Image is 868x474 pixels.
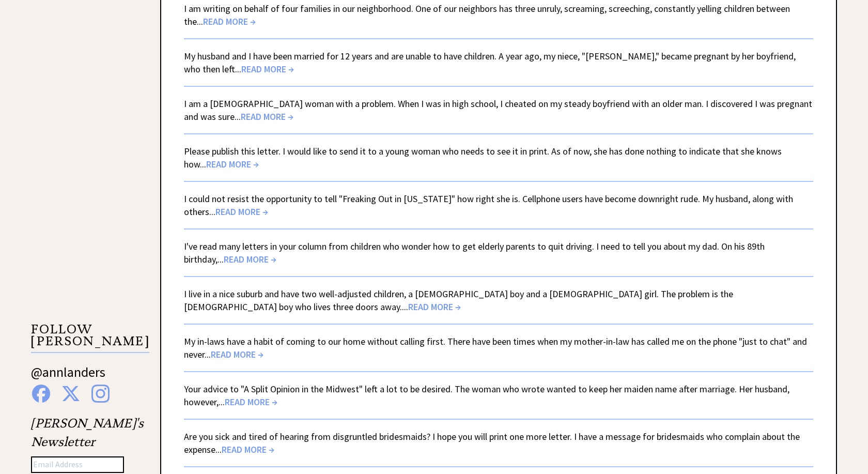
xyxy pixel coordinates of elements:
span: READ MORE → [224,253,276,265]
p: FOLLOW [PERSON_NAME] [31,324,149,353]
span: READ MORE → [408,301,461,313]
input: Email Address [31,456,124,473]
a: Please publish this letter. I would like to send it to a young woman who needs to see it in print... [184,145,782,170]
a: I could not resist the opportunity to tell "Freaking Out in [US_STATE]" how right she is. Cellpho... [184,193,793,218]
a: My in-laws have a habit of coming to our home without calling first. There have been times when m... [184,335,807,360]
img: facebook%20blue.png [32,385,50,403]
span: READ MORE → [206,158,259,170]
span: READ MORE → [241,63,294,75]
a: I am writing on behalf of four families in our neighborhood. One of our neighbors has three unrul... [184,3,790,27]
span: READ MORE → [241,111,293,123]
a: I am a [DEMOGRAPHIC_DATA] woman with a problem. When I was in high school, I cheated on my steady... [184,98,812,123]
span: READ MORE → [203,16,256,27]
span: READ MORE → [215,206,268,218]
img: instagram%20blue.png [91,385,110,403]
a: I've read many letters in your column from children who wonder how to get elderly parents to quit... [184,240,765,265]
a: Your advice to "A Split Opinion in the Midwest" left a lot to be desired. The woman who wrote wan... [184,383,789,408]
a: My husband and I have been married for 12 years and are unable to have children. A year ago, my n... [184,50,796,75]
a: @annlanders [31,363,105,391]
a: Are you sick and tired of hearing from disgruntled bridesmaids? I hope you will print one more le... [184,431,800,455]
span: READ MORE → [222,444,274,455]
span: READ MORE → [225,396,277,408]
a: I live in a nice suburb and have two well-adjusted children, a [DEMOGRAPHIC_DATA] boy and a [DEMO... [184,288,733,313]
img: x%20blue.png [61,385,80,403]
span: READ MORE → [211,348,263,360]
